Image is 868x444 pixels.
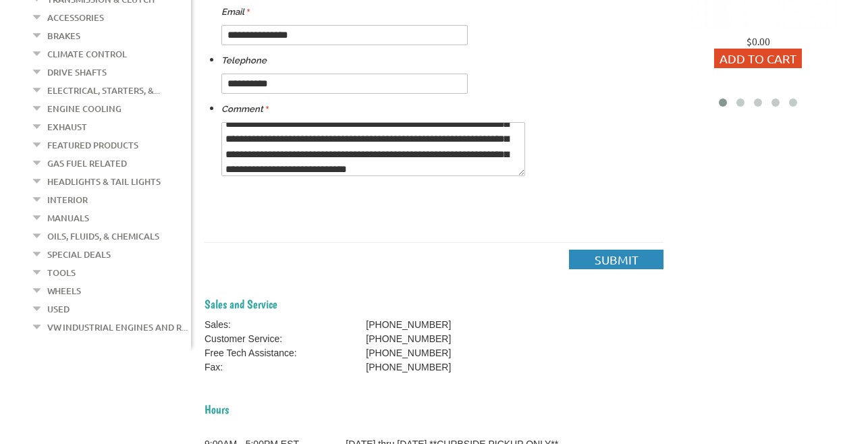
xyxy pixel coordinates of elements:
label: Email [221,4,250,20]
a: Featured Products [47,136,138,154]
label: Comment [221,101,269,117]
a: Accessories [47,9,104,26]
td: Fax: [205,360,366,374]
span: Hours [205,402,229,416]
button: Submit [569,250,663,269]
a: Special Deals [47,246,111,263]
span: $0.00 [747,35,770,47]
button: Add to Cart [714,49,802,68]
a: Used [47,300,70,318]
td: [PHONE_NUMBER] [366,360,515,374]
a: VW Industrial Engines and R... [47,318,188,336]
a: Exhaust [47,118,87,136]
td: [PHONE_NUMBER] [366,332,515,346]
a: Brakes [47,27,80,45]
a: Engine Cooling [47,100,121,117]
a: Manuals [47,209,89,227]
span: Submit [595,252,639,267]
span: Sales and Service [205,297,277,311]
a: Headlights & Tail Lights [47,173,161,190]
a: Oils, Fluids, & Chemicals [47,227,159,245]
td: Sales: [205,318,366,332]
a: Wheels [47,282,81,300]
td: Free Tech Assistance: [205,346,366,360]
td: Customer Service: [205,332,366,346]
td: [PHONE_NUMBER] [366,318,515,332]
a: Interior [47,191,88,209]
td: [PHONE_NUMBER] [366,346,515,360]
iframe: reCAPTCHA [221,183,427,235]
a: Gas Fuel Related [47,155,127,172]
a: Climate Control [47,45,127,63]
span: Add to Cart [720,51,796,65]
a: Electrical, Starters, &... [47,82,160,99]
a: Drive Shafts [47,63,107,81]
a: Tools [47,264,76,281]
label: Telephone [221,53,267,69]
